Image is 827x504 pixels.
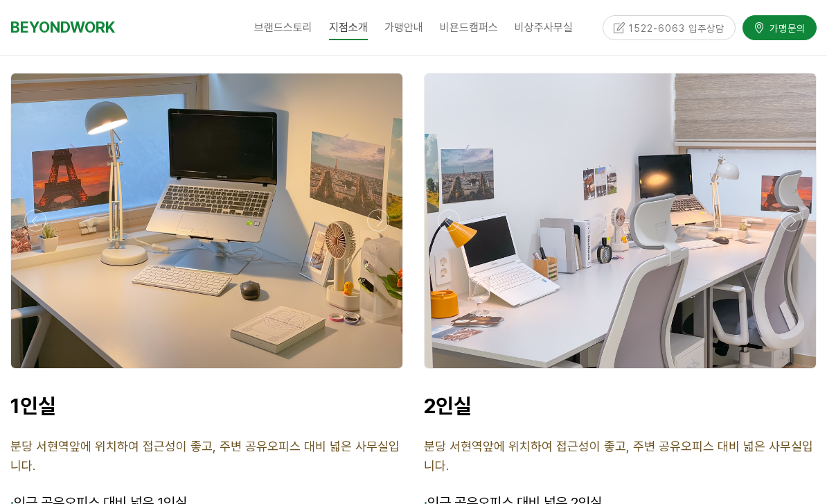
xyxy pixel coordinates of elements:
[10,15,115,40] a: BEYONDWORK
[424,393,472,418] strong: 2인실
[10,439,400,472] span: 분당 서현역앞에 위치하여 접근성이 좋고, 주변 공유오피스 대비 넓은 사무실입니다.
[246,10,321,45] a: 브랜드스토리
[376,10,432,45] a: 가맹안내
[424,439,813,472] span: 분당 서현역앞에 위치하여 접근성이 좋고, 주변 공유오피스 대비 넓은 사무실입니다.
[506,10,581,45] a: 비상주사무실
[742,13,817,37] a: 가맹문의
[384,21,423,34] span: 가맹안내
[765,19,806,33] span: 가맹문의
[440,21,498,34] span: 비욘드캠퍼스
[254,21,312,34] span: 브랜드스토리
[515,21,573,34] span: 비상주사무실
[432,10,506,45] a: 비욘드캠퍼스
[329,16,368,40] span: 지점소개
[321,10,376,45] a: 지점소개
[10,393,56,418] strong: 1인실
